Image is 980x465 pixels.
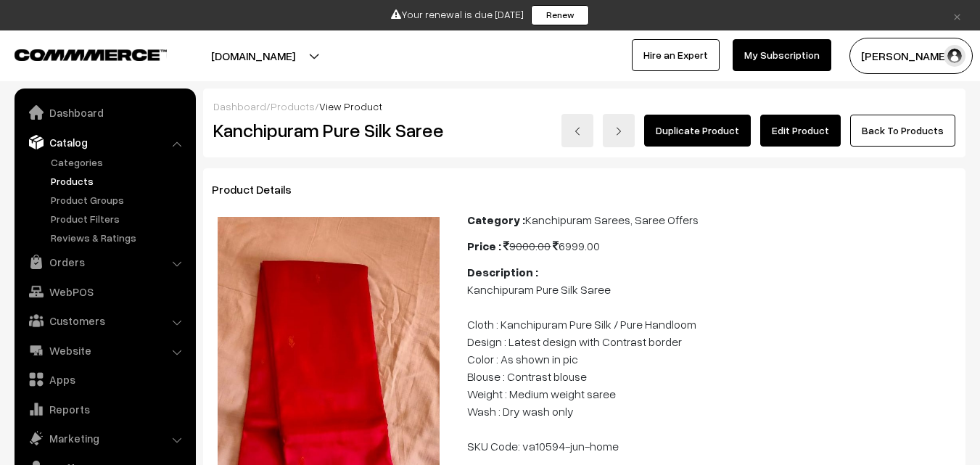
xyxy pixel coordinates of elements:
[18,337,191,363] a: Website
[319,100,382,112] span: View Product
[213,99,955,114] div: / /
[503,239,551,253] span: 9000.00
[18,279,191,305] a: WebPOS
[531,5,589,25] a: Renew
[573,127,582,136] img: left-arrow.png
[15,45,141,62] a: COMMMERCE
[47,155,191,170] a: Categories
[614,127,623,136] img: right-arrow.png
[18,99,191,125] a: Dashboard
[467,213,525,227] b: Category :
[18,308,191,334] a: Customers
[467,211,957,229] div: Kanchipuram Sarees, Saree Offers
[947,7,967,24] a: ×
[944,45,965,67] img: user
[18,129,191,155] a: Catalog
[467,237,957,255] div: 6999.00
[5,5,975,25] div: Your renewal is due [DATE]
[15,49,167,60] img: COMMMERCE
[47,173,191,189] a: Products
[271,100,315,112] a: Products
[18,396,191,422] a: Reports
[760,115,841,147] a: Edit Product
[467,265,538,279] b: Description :
[18,366,191,392] a: Apps
[47,230,191,245] a: Reviews & Ratings
[213,119,446,141] h2: Kanchipuram Pure Silk Saree
[644,115,751,147] a: Duplicate Product
[632,39,720,71] a: Hire an Expert
[47,192,191,207] a: Product Groups
[467,239,501,253] b: Price :
[212,182,309,197] span: Product Details
[18,249,191,275] a: Orders
[213,100,266,112] a: Dashboard
[47,211,191,226] a: Product Filters
[850,115,955,147] a: Back To Products
[18,425,191,451] a: Marketing
[160,38,346,74] button: [DOMAIN_NAME]
[849,38,973,74] button: [PERSON_NAME]
[733,39,831,71] a: My Subscription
